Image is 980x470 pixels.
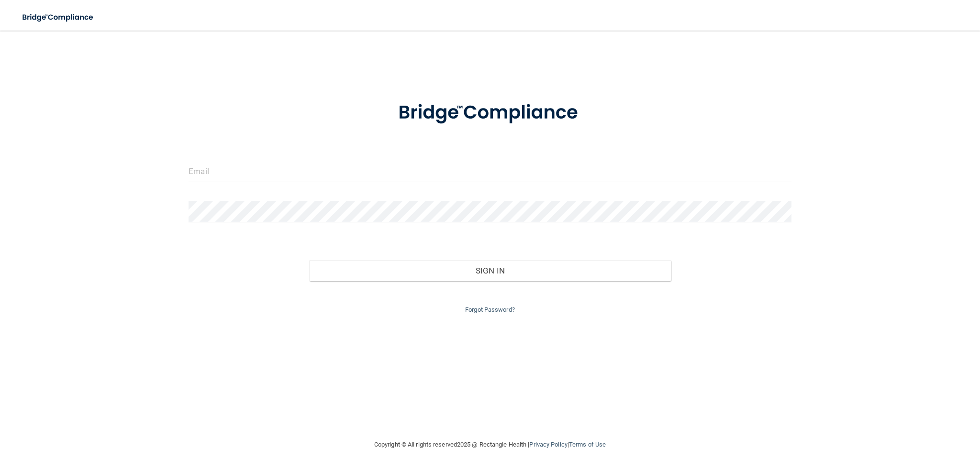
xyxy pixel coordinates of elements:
img: bridge_compliance_login_screen.278c3ca4.svg [14,8,102,27]
img: bridge_compliance_login_screen.278c3ca4.svg [379,88,601,138]
a: Terms of Use [569,441,606,448]
div: Copyright © All rights reserved 2025 @ Rectangle Health | | [315,429,665,460]
a: Forgot Password? [465,306,515,313]
button: Sign In [309,260,671,281]
input: Email [189,161,791,182]
a: Privacy Policy [529,441,567,448]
